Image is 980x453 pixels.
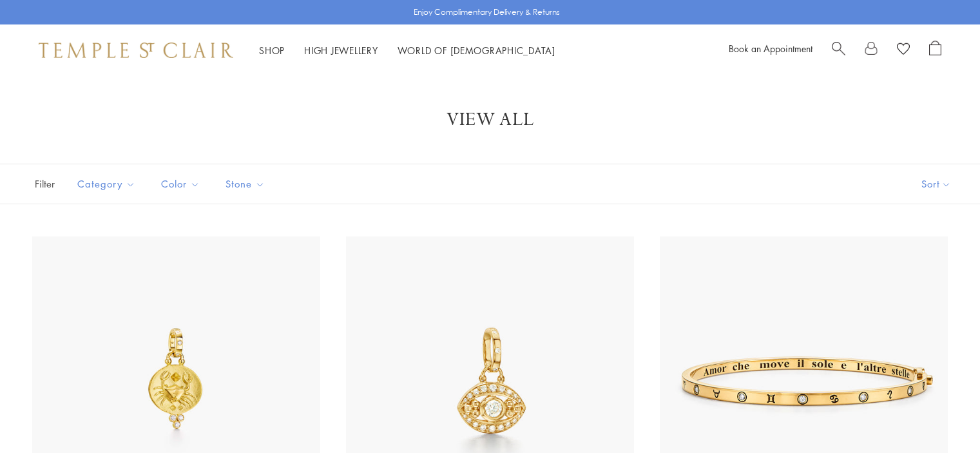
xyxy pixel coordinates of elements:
[259,44,285,57] a: ShopShop
[892,164,980,204] button: Show sort by
[929,41,941,60] a: Open Shopping Bag
[216,169,274,198] button: Stone
[68,169,145,198] button: Category
[414,6,560,19] p: Enjoy Complimentary Delivery & Returns
[155,176,209,192] span: Color
[219,176,274,192] span: Stone
[398,44,555,57] a: World of [DEMOGRAPHIC_DATA]World of [DEMOGRAPHIC_DATA]
[151,169,209,198] button: Color
[916,392,967,440] iframe: Gorgias live chat messenger
[897,41,910,60] a: View Wishlist
[832,41,845,60] a: Search
[729,42,812,55] a: Book an Appointment
[39,43,233,58] img: Temple St. Clair
[259,43,555,59] nav: Main navigation
[304,44,378,57] a: High JewelleryHigh Jewellery
[71,176,145,192] span: Category
[52,108,928,131] h1: View All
